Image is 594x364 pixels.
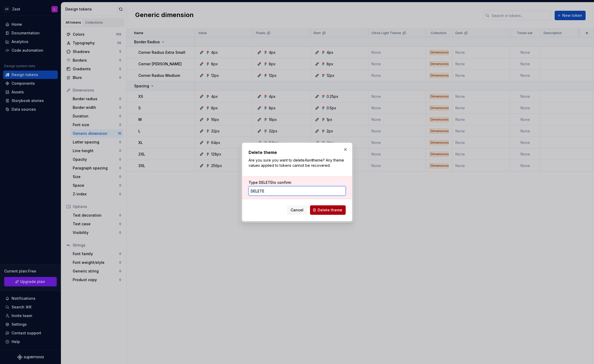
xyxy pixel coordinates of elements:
label: Type to confirm [249,180,291,185]
i: Rem [304,158,312,162]
h2: Delete theme [249,149,346,156]
button: Delete theme [310,205,346,215]
span: Cancel [291,207,303,213]
input: DELETE [249,186,346,196]
p: Are you sure you want to delete theme? Any theme values applied to tokens cannot be recovered. [249,158,346,168]
span: Delete theme [318,207,342,213]
span: DELETE [259,180,272,185]
button: Cancel [287,205,307,215]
